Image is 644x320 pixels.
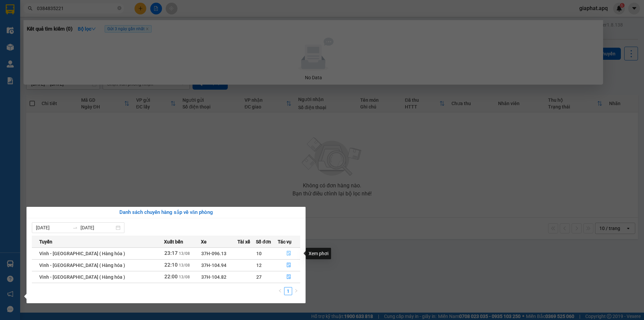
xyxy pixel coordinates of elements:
span: file-done [286,263,291,268]
span: Tài xế [237,238,250,245]
span: Vinh - [GEOGRAPHIC_DATA] ( Hàng hóa ) [39,274,125,280]
button: right [292,287,300,295]
span: 13/08 [179,251,190,256]
span: Xe [201,238,207,245]
span: 37H-096.13 [201,251,226,256]
div: Danh sách chuyến hàng sắp về văn phòng [32,209,300,217]
span: swap-right [72,225,78,230]
span: file-done [286,274,291,280]
img: logo [3,36,9,70]
span: 37H-104.94 [201,263,226,268]
strong: CHUYỂN PHÁT NHANH AN PHÚ QUÝ [10,5,59,27]
span: 10 [256,251,262,256]
div: Xem phơi [306,248,331,259]
span: file-done [286,251,291,256]
span: Xuất bến [164,238,183,245]
span: right [294,289,298,293]
span: 27 [256,274,262,280]
span: Số đơn [256,238,271,245]
input: Đến ngày [80,224,114,231]
span: 22:00 [164,274,178,280]
button: file-done [278,272,300,282]
span: 12 [256,263,262,268]
button: file-done [278,248,300,259]
span: 37H-104.82 [201,274,226,280]
input: Từ ngày [36,224,70,231]
li: Next Page [292,287,300,295]
span: 13/08 [179,263,190,268]
a: 1 [284,287,292,295]
span: 22:10 [164,262,178,268]
button: left [276,287,284,295]
span: Vinh - [GEOGRAPHIC_DATA] ( Hàng hóa ) [39,251,125,256]
span: left [278,289,282,293]
li: Previous Page [276,287,284,295]
span: 13/08 [179,275,190,279]
button: file-done [278,260,300,271]
span: Vinh - [GEOGRAPHIC_DATA] ( Hàng hóa ) [39,263,125,268]
span: 23:17 [164,250,178,256]
span: [GEOGRAPHIC_DATA], [GEOGRAPHIC_DATA] ↔ [GEOGRAPHIC_DATA] [10,29,59,51]
span: Tác vụ [278,238,291,245]
span: Tuyến [39,238,52,245]
span: to [72,225,78,230]
li: 1 [284,287,292,295]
